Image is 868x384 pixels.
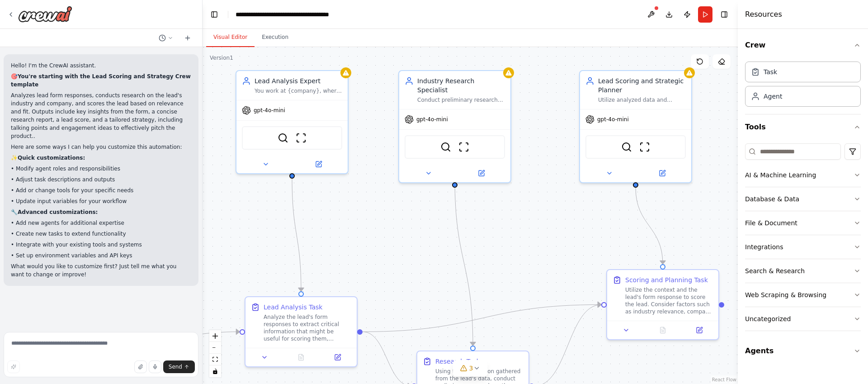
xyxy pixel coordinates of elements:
[450,179,477,346] g: Edge from 14522d44-cf14-4517-a4a0-c5a12647f46c to b9147602-40dc-4afe-ae4f-75aed73cb5d6
[579,70,692,183] div: Lead Scoring and Strategic PlannerUtilize analyzed data and research findings to score leads and ...
[440,142,451,152] img: SerperDevTool
[469,364,473,373] span: 3
[11,175,191,184] p: • Adjust task descriptions and outputs
[363,300,601,337] g: Edge from 38a434b5-a8ee-47bb-81e6-944f5a87230e to 7d9d6927-5caa-4798-b660-0a8c68efe85c
[745,114,861,140] button: Tools
[11,197,191,205] p: • Update input variables for your workflow
[417,96,505,104] div: Conduct preliminary research on the lead's industry, company size, and AI use case to provide a s...
[639,142,650,152] img: ScrapeWebsiteTool
[209,330,221,377] div: React Flow controls
[255,76,342,85] div: Lead Analysis Expert
[684,325,715,336] button: Open in side panel
[11,91,191,140] p: Analyzes lead form responses, conducts research on the lead's industry and company, and scores th...
[293,159,344,170] button: Open in side panel
[180,33,195,43] button: Start a new chat
[417,76,505,95] div: Industry Research Specialist
[282,352,321,363] button: No output available
[288,179,306,291] g: Edge from 89b06761-059f-4533-bf9b-7df6b5e6dc26 to 38a434b5-a8ee-47bb-81e6-944f5a87230e
[11,208,191,216] p: 🔧
[264,303,322,312] div: Lead Analysis Task
[210,54,233,62] div: Version 1
[745,171,816,180] div: AI & Machine Learning
[155,33,177,43] button: Switch to previous chat
[745,140,861,338] div: Tools
[11,73,191,88] strong: You're starting with the Lead Scoring and Strategy Crew template
[606,269,719,340] div: Scoring and Planning TaskUtilize the context and the lead's form response to score the lead. Cons...
[621,142,632,152] img: SerperDevTool
[718,8,731,21] button: Hide right sidebar
[764,92,782,101] div: Agent
[11,262,191,279] p: What would you like to customize first? Just tell me what you want to change or improve!
[18,155,85,161] strong: Quick customizations:
[264,313,351,342] div: Analyze the lead's form responses to extract critical information that might be useful for scorin...
[11,241,191,249] p: • Integrate with your existing tools and systems
[236,70,349,174] div: Lead Analysis ExpertYou work at {company}, where you main goal is to analyze leads form responses...
[163,360,195,373] button: Send
[745,307,861,331] button: Uncategorized
[745,235,861,259] button: Integrations
[209,354,221,365] button: fit view
[169,363,182,370] span: Send
[322,352,353,363] button: Open in side panel
[255,28,296,47] button: Execution
[745,211,861,235] button: File & Document
[208,8,221,21] button: Hide left sidebar
[18,6,72,22] img: Logo
[456,168,507,179] button: Open in side panel
[245,296,358,367] div: Lead Analysis TaskAnalyze the lead's form responses to extract critical information that might be...
[18,209,98,215] strong: Advanced customizations:
[745,9,782,20] h4: Resources
[745,242,783,251] div: Integrations
[11,154,191,162] p: ✨
[712,377,736,382] a: React Flow attribution
[209,365,221,377] button: toggle interactivity
[644,325,682,336] button: No output available
[11,230,191,238] p: • Create new tasks to extend functionality
[278,133,288,143] img: SerperDevTool
[598,96,686,104] div: Utilize analyzed data and research findings to score leads and suggest an appropriate plan.
[745,33,861,58] button: Crew
[11,165,191,173] p: • Modify agent roles and responsibilities
[745,163,861,187] button: AI & Machine Learning
[149,360,161,373] button: Click to speak your automation idea
[236,10,329,19] nav: breadcrumb
[598,76,686,95] div: Lead Scoring and Strategic Planner
[745,338,861,364] button: Agents
[11,219,191,227] p: • Add new agents for additional expertise
[453,360,488,377] button: 3
[745,283,861,307] button: Web Scraping & Browsing
[296,133,307,143] img: ScrapeWebsiteTool
[637,168,688,179] button: Open in side panel
[11,186,191,194] p: • Add or change tools for your specific needs
[625,286,713,315] div: Utilize the context and the lead's form response to score the lead. Consider factors such as indu...
[631,188,667,264] g: Edge from 2b5b5285-4033-425c-8836-790a3dcb494f to 7d9d6927-5caa-4798-b660-0a8c68efe85c
[11,72,191,89] p: 🎯
[416,116,448,123] span: gpt-4o-mini
[458,142,469,152] img: ScrapeWebsiteTool
[745,187,861,211] button: Database & Data
[7,360,20,373] button: Improve this prompt
[254,107,285,114] span: gpt-4o-mini
[745,266,805,275] div: Search & Research
[745,259,861,283] button: Search & Research
[745,218,797,228] div: File & Document
[206,28,255,47] button: Visual Editor
[11,143,191,151] p: Here are some ways I can help you customize this automation:
[209,342,221,354] button: zoom out
[255,87,342,95] div: You work at {company}, where you main goal is to analyze leads form responses to extract essentia...
[11,251,191,260] p: • Set up environment variables and API keys
[745,194,799,204] div: Database & Data
[134,360,147,373] button: Upload files
[745,314,791,323] div: Uncategorized
[435,357,480,366] div: Research Task
[597,116,629,123] span: gpt-4o-mini
[398,70,511,183] div: Industry Research SpecialistConduct preliminary research on the lead's industry, company size, an...
[764,67,777,76] div: Task
[209,330,221,342] button: zoom in
[625,275,708,284] div: Scoring and Planning Task
[745,290,826,299] div: Web Scraping & Browsing
[88,327,240,358] g: Edge from triggers to 38a434b5-a8ee-47bb-81e6-944f5a87230e
[11,62,191,70] p: Hello! I'm the CrewAI assistant.
[745,58,861,114] div: Crew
